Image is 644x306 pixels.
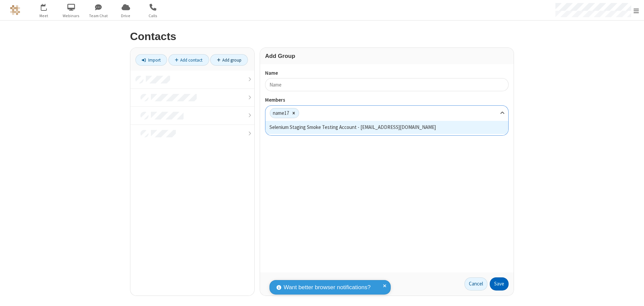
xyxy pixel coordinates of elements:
[135,54,167,66] a: Import
[265,96,509,104] label: Members
[113,13,138,19] span: Drive
[464,277,487,291] a: Cancel
[284,283,371,292] span: Want better browser notifications?
[265,121,508,134] div: Selenium Staging Smoke Testing Account - [EMAIL_ADDRESS][DOMAIN_NAME]
[31,13,57,19] span: Meet
[265,53,509,59] h3: Add Group
[140,13,166,19] span: Calls
[130,31,514,42] h2: Contacts
[10,5,20,15] img: QA Selenium DO NOT DELETE OR CHANGE
[45,4,50,9] div: 4
[490,277,509,291] button: Save
[270,108,289,118] div: name17
[210,54,248,66] a: Add group
[86,13,111,19] span: Team Chat
[265,78,509,91] input: Name
[168,54,209,66] a: Add contact
[265,69,509,77] label: Name
[59,13,84,19] span: Webinars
